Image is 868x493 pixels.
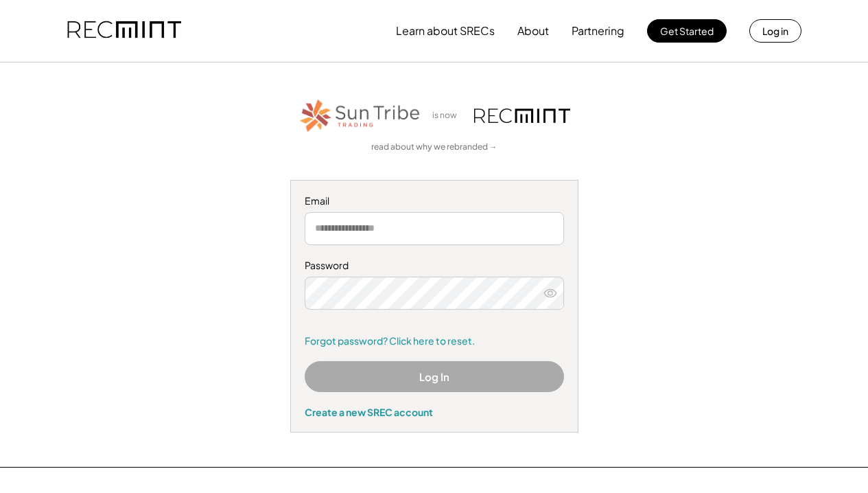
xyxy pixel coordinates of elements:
a: read about why we rebranded → [371,141,497,153]
button: Get Started [647,19,727,43]
div: Create a new SREC account [305,406,564,418]
button: Log in [749,19,801,43]
button: About [517,17,549,45]
div: is now [429,110,467,122]
div: Email [305,194,564,208]
a: Forgot password? Click here to reset. [305,334,564,348]
button: Log In [305,361,564,392]
button: Learn about SRECs [396,17,495,45]
button: Partnering [572,17,624,45]
img: recmint-logotype%403x.png [67,8,181,54]
img: recmint-logotype%403x.png [474,108,570,123]
img: STT_Horizontal_Logo%2B-%2BColor.png [298,97,422,135]
div: Password [305,259,564,273]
